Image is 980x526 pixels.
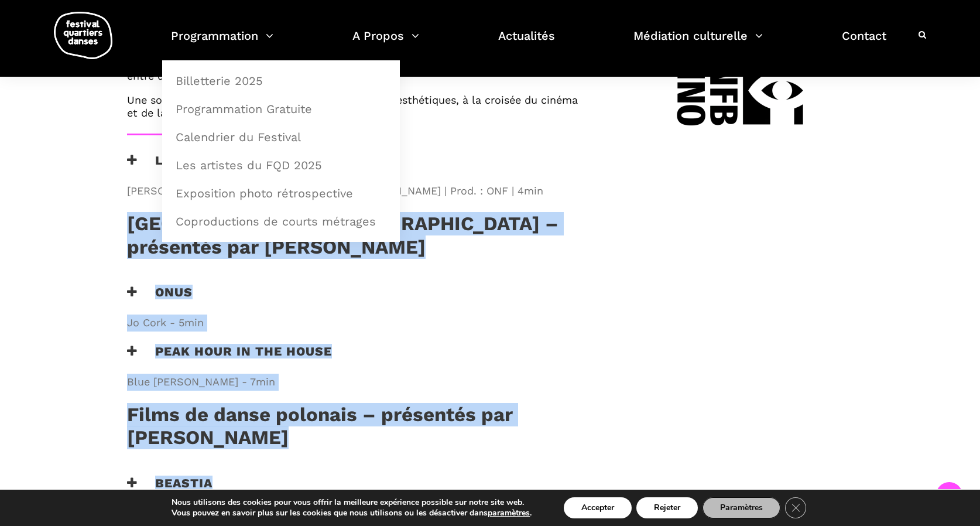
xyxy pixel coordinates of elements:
[352,26,419,60] a: A Propos
[172,497,532,508] p: Nous utilisons des cookies pour vous offrir la meilleure expérience possible sur notre site web.
[127,212,588,258] h3: [GEOGRAPHIC_DATA], [GEOGRAPHIC_DATA] – présentés par [PERSON_NAME]
[171,26,273,60] a: Programmation
[127,403,588,449] h3: Films de danse polonais – présentés par [PERSON_NAME]
[488,508,530,518] button: paramètres
[172,508,532,518] p: Vous pouvez en savoir plus sur les cookies que nous utilisons ou les désactiver dans .
[127,183,588,200] span: [PERSON_NAME] & [PERSON_NAME] | Chor. : [PERSON_NAME] | Prod. : ONF | 4min
[127,374,588,391] span: Blue [PERSON_NAME] - 7min
[127,476,213,505] h3: Beastia
[169,95,393,122] a: Programmation Gratuite
[127,153,300,182] h3: Lost Action : Trace
[785,497,806,518] button: Close GDPR Cookie Banner
[127,315,588,332] span: Jo Cork - 5min
[127,94,578,119] span: Une soirée pour célébrer la diversité des voix et des esthétiques, à la croisée du cinéma et de l...
[54,12,112,59] img: logo-fqd-med
[498,26,555,60] a: Actualités
[169,124,393,151] a: Calendrier du Festival
[169,208,393,235] a: Coproductions de courts métrages
[636,497,698,518] button: Rejeter
[842,26,886,60] a: Contact
[703,497,780,518] button: Paramètres
[127,344,332,373] h3: Peak Hour in the House
[633,26,763,60] a: Médiation culturelle
[127,285,193,314] h3: Onus
[169,67,393,94] a: Billetterie 2025
[127,44,569,81] span: La projection sera suivie d’une discussion avec les artistes présents, une occasion précieuse d’é...
[169,180,393,207] a: Exposition photo rétrospective
[169,152,393,179] a: Les artistes du FQD 2025
[564,497,632,518] button: Accepter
